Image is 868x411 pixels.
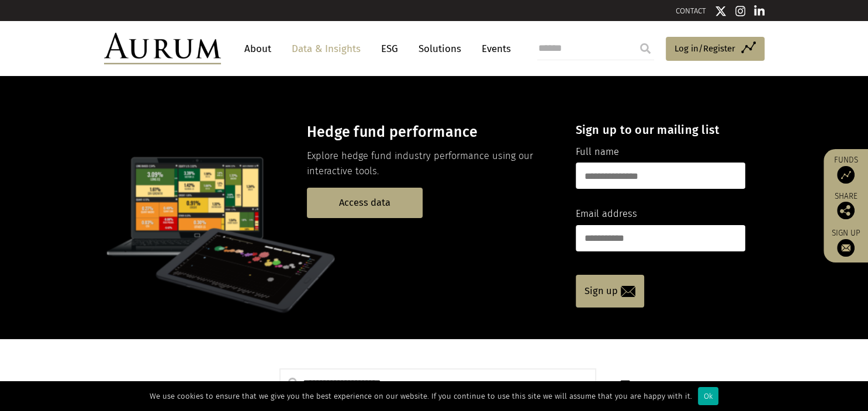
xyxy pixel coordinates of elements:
[837,202,855,219] img: Share this post
[621,286,635,297] img: email-icon
[576,123,745,137] h4: Sign up to our mailing list
[476,38,511,60] a: Events
[634,37,657,60] input: Submit
[104,33,221,64] img: Aurum
[676,6,706,15] a: CONTACT
[576,144,619,160] label: Full name
[307,188,423,217] a: Access data
[735,5,746,17] img: Instagram icon
[675,42,735,56] span: Log in/Register
[837,239,855,257] img: Sign up to our newsletter
[576,206,637,222] label: Email address
[286,38,366,60] a: Data & Insights
[698,387,718,405] div: Ok
[829,192,862,219] div: Share
[837,166,855,184] img: Access Funds
[307,148,555,179] p: Explore hedge fund industry performance using our interactive tools.
[666,37,765,61] a: Log in/Register
[375,38,404,60] a: ESG
[288,378,299,388] img: search.svg
[829,228,862,257] a: Sign up
[413,38,467,60] a: Solutions
[829,155,862,184] a: Funds
[754,5,765,17] img: Linkedin icon
[715,5,727,17] img: Twitter icon
[238,38,277,60] a: About
[576,275,644,308] a: Sign up
[307,123,555,141] h3: Hedge fund performance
